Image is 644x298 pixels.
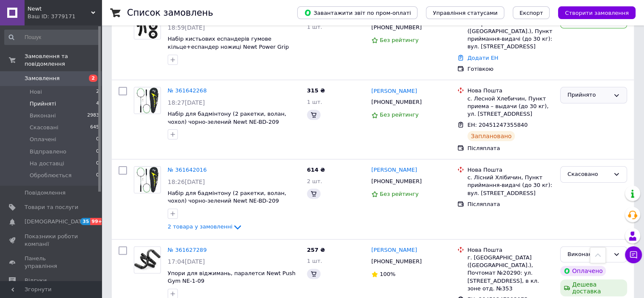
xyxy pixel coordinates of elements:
[297,6,417,19] button: Завантажити звіт по пром-оплаті
[134,87,160,114] img: Фото товару
[307,87,325,94] span: 315 ₴
[28,5,91,13] span: Newt
[25,203,78,211] span: Товари та послуги
[307,258,322,264] span: 1 шт.
[134,166,161,193] a: Фото товару
[30,172,72,179] span: Оброблюється
[560,266,606,276] div: Оплачено
[467,174,553,197] div: с. Лісний Хлібичин, Пункт приймання-видачі (до 30 кг): вул. [STREET_ADDRESS]
[25,189,66,197] span: Повідомлення
[96,160,99,167] span: 0
[87,112,99,120] span: 2983
[307,24,322,30] span: 1 шт.
[560,279,627,296] div: Дешева доставка
[520,10,543,16] span: Експорт
[89,75,97,82] span: 2
[30,88,42,96] span: Нові
[467,122,528,128] span: ЕН: 20451247355840
[467,55,498,61] a: Додати ЕН
[380,191,419,197] span: Без рейтингу
[134,167,160,193] img: Фото товару
[96,148,99,156] span: 0
[307,99,322,105] span: 1 шт.
[25,75,60,82] span: Замовлення
[90,218,104,225] span: 99+
[168,178,205,185] span: 18:26[DATE]
[168,24,205,31] span: 18:59[DATE]
[134,249,160,270] img: Фото товару
[370,22,423,33] div: [PHONE_NUMBER]
[467,20,553,51] div: с. Березники ([GEOGRAPHIC_DATA].), Пункт приймання-видачі (до 30 кг): вул. [STREET_ADDRESS]
[467,65,553,73] div: Готівкою
[96,88,99,96] span: 2
[513,6,550,19] button: Експорт
[168,99,205,106] span: 18:27[DATE]
[134,13,160,39] img: Фото товару
[168,223,243,230] a: 2 товара у замовленні
[467,246,553,254] div: Нова Пошта
[380,111,419,118] span: Без рейтингу
[25,218,87,226] span: [DEMOGRAPHIC_DATA]
[168,167,207,173] a: № 361642016
[567,170,610,179] div: Скасовано
[307,247,325,253] span: 257 ₴
[134,87,161,114] a: Фото товару
[380,271,395,277] span: 100%
[30,124,58,131] span: Скасовані
[625,246,642,263] button: Чат з покупцем
[168,258,205,265] span: 17:04[DATE]
[168,190,286,204] a: Набір для бадмінтону (2 ракетки, волан, чохол) чорно-зелений Newt NE-BD-209
[467,254,553,292] div: г. [GEOGRAPHIC_DATA] ([GEOGRAPHIC_DATA].), Почтомат №20290: ул. [STREET_ADDRESS], в кл. зоне отд....
[96,172,99,179] span: 0
[567,91,610,100] div: Прийнято
[307,167,325,173] span: 614 ₴
[371,166,417,174] a: [PERSON_NAME]
[467,131,515,141] div: Заплановано
[558,6,636,19] button: Створити замовлення
[565,10,629,16] span: Створити замовлення
[127,8,213,18] h1: Список замовлень
[567,250,610,259] div: Виконано
[25,277,47,284] span: Відгуки
[307,178,322,184] span: 2 шт.
[96,136,99,143] span: 0
[380,37,419,43] span: Без рейтингу
[168,111,286,125] a: Набір для бадмінтону (2 ракетки, волан, чохол) чорно-зелений Newt NE-BD-209
[168,36,289,58] a: Набір кистьових еспандерів гумове кільце+еспандер ножиці Newt Power Grip Set3 NE-1589-60
[30,112,56,120] span: Виконані
[426,6,504,19] button: Управління статусами
[370,97,423,108] div: [PHONE_NUMBER]
[30,100,56,108] span: Прийняті
[371,246,417,254] a: [PERSON_NAME]
[467,95,553,118] div: с. Лесной Хлебичин, Пункт приема – выдачи (до 30 кг), ул. [STREET_ADDRESS]
[168,270,296,284] a: Упори для віджимань, паралетси Newt Push Gym NE-1-09
[168,87,207,94] a: № 361642268
[370,256,423,267] div: [PHONE_NUMBER]
[30,160,64,167] span: На доставці
[550,9,636,16] a: Створити замовлення
[467,166,553,174] div: Нова Пошта
[25,255,78,270] span: Панель управління
[28,13,102,20] div: Ваш ID: 3779171
[90,124,99,131] span: 645
[30,136,56,143] span: Оплачені
[467,87,553,95] div: Нова Пошта
[370,176,423,187] div: [PHONE_NUMBER]
[467,201,553,208] div: Післяплата
[80,218,90,225] span: 35
[168,224,232,230] span: 2 товара у замовленні
[371,87,417,95] a: [PERSON_NAME]
[4,30,100,45] input: Пошук
[134,246,161,273] a: Фото товару
[433,10,498,16] span: Управління статусами
[96,100,99,108] span: 4
[168,247,207,253] a: № 361627289
[25,53,102,68] span: Замовлення та повідомлення
[304,9,411,17] span: Завантажити звіт по пром-оплаті
[467,145,553,152] div: Післяплата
